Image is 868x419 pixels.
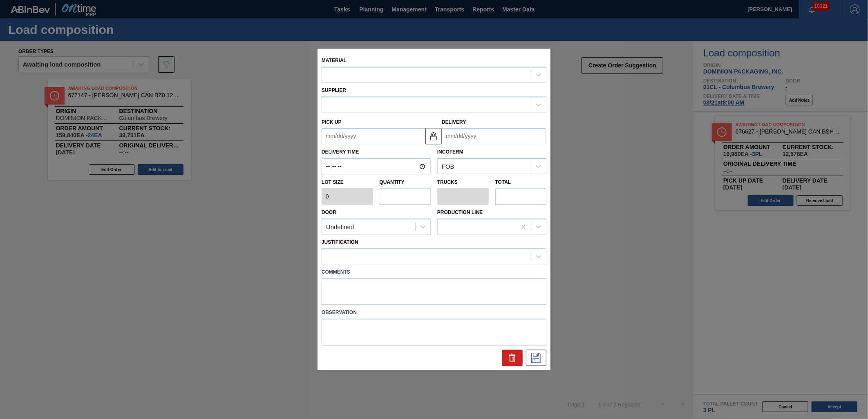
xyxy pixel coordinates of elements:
label: Supplier [322,87,346,93]
label: Production Line [437,209,483,215]
div: Delete Suggestion [502,350,523,366]
label: Observation [322,307,546,319]
label: Door [322,209,336,215]
label: Lot size [322,177,373,189]
label: Trucks [437,180,458,185]
label: Pick up [322,119,342,125]
div: Undefined [326,223,354,230]
input: mm/dd/yyyy [322,128,425,145]
label: Material [322,58,347,63]
label: Total [495,180,511,185]
label: Justification [322,239,358,245]
label: Delivery Time [322,147,431,158]
img: locked [429,131,438,141]
label: Quantity [380,180,405,185]
div: FOB [442,163,454,170]
label: Incoterm [437,149,463,155]
input: mm/dd/yyyy [442,128,546,145]
label: Comments [322,266,546,278]
label: Delivery [442,119,466,125]
button: locked [425,128,442,144]
div: Save Suggestion [526,350,546,366]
